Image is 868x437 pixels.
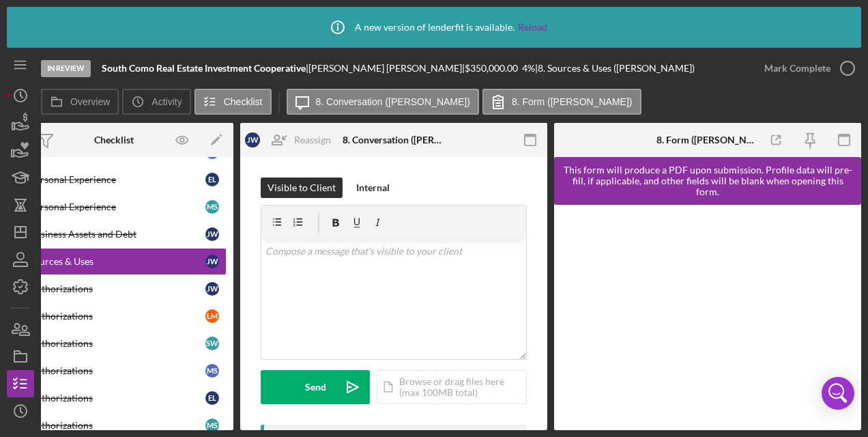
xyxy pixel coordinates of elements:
[465,63,522,74] div: $350,000.00
[568,218,849,417] iframe: Lenderfit form
[267,178,336,198] div: Visible to Client
[122,89,190,115] button: Activity
[321,10,547,44] div: A new version of lenderfit is available.
[205,173,219,186] div: E L
[29,229,205,240] div: Business Assets and Debt
[205,419,219,432] div: M S
[1,221,227,248] a: Business Assets and DebtJW
[349,178,396,198] button: Internal
[41,89,119,115] button: Overview
[1,193,227,221] a: Personal ExperienceMS
[205,282,219,296] div: J W
[561,165,854,197] div: This form will produce a PDF upon submission. Profile data will pre-fill, if applicable, and othe...
[238,126,345,154] button: JWReassign
[29,256,205,267] div: Sources & Uses
[205,227,219,241] div: J W
[305,370,326,404] div: Send
[205,255,219,268] div: J W
[343,135,445,145] div: 8. Conversation ([PERSON_NAME])
[356,178,390,198] div: Internal
[94,135,134,145] div: Checklist
[224,96,263,107] label: Checklist
[751,55,861,82] button: Mark Complete
[287,89,479,115] button: 8. Conversation ([PERSON_NAME])
[518,22,547,33] a: Reload
[194,89,272,115] button: Checklist
[294,126,331,154] div: Reassign
[261,370,370,404] button: Send
[1,302,227,330] a: AuthorizationsLM
[535,63,695,74] div: | 8. Sources & Uses ([PERSON_NAME])
[656,135,759,145] div: 8. Form ([PERSON_NAME])
[102,63,308,74] div: |
[29,393,205,404] div: Authorizations
[205,200,219,214] div: M S
[205,391,219,405] div: E L
[29,283,205,294] div: Authorizations
[316,96,470,107] label: 8. Conversation ([PERSON_NAME])
[205,309,219,323] div: L M
[205,364,219,378] div: M S
[1,384,227,412] a: AuthorizationsEL
[205,337,219,350] div: S W
[522,63,535,74] div: 4 %
[102,62,306,74] b: South Como Real Estate Investment Cooperative
[308,63,465,74] div: [PERSON_NAME] [PERSON_NAME] |
[822,377,854,410] div: Open Intercom Messenger
[764,55,830,82] div: Mark Complete
[1,275,227,302] a: AuthorizationsJW
[70,96,110,107] label: Overview
[261,178,343,198] button: Visible to Client
[29,201,205,212] div: Personal Experience
[29,174,205,185] div: Personal Experience
[1,330,227,357] a: AuthorizationsSW
[512,96,633,107] label: 8. Form ([PERSON_NAME])
[29,338,205,349] div: Authorizations
[29,365,205,376] div: Authorizations
[41,60,91,77] div: In Review
[151,96,182,107] label: Activity
[29,420,205,431] div: Authorizations
[1,357,227,384] a: AuthorizationsMS
[1,166,227,193] a: Personal ExperienceEL
[245,132,260,147] div: J W
[29,311,205,322] div: Authorizations
[1,248,227,275] a: Sources & UsesJW
[482,89,641,115] button: 8. Form ([PERSON_NAME])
